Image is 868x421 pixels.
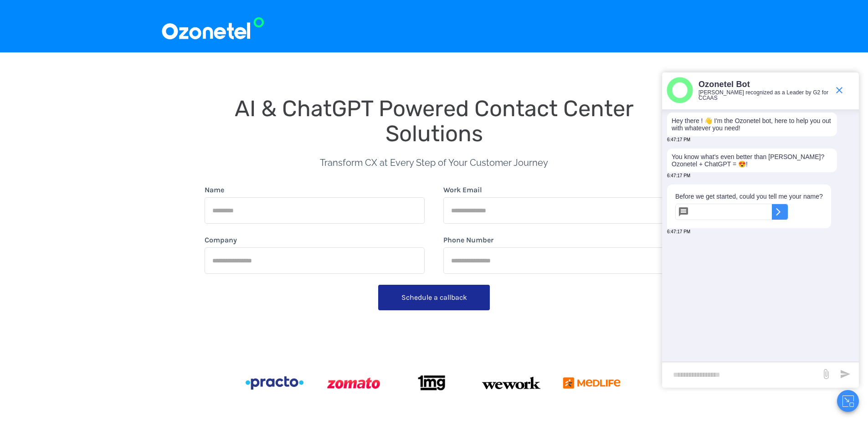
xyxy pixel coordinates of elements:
[320,157,548,168] span: Transform CX at Every Step of Your Customer Journey
[205,185,224,195] label: Name
[443,235,493,246] label: Phone Number
[667,229,690,234] span: 6:47:17 PM
[667,137,690,142] span: 6:47:17 PM
[667,77,693,103] img: header
[667,367,816,383] div: new-msg-input
[699,90,829,101] p: [PERSON_NAME] recognized as a Leader by G2 for CCAAS
[675,193,823,200] p: Before we get started, could you tell me your name?
[235,95,639,147] span: AI & ChatGPT Powered Contact Center Solutions
[672,153,832,168] p: You know what's even better than [PERSON_NAME]? Ozonetel + ChatGPT = 😍!
[672,117,832,132] p: Hey there ! 👋 I'm the Ozonetel bot, here to help you out with whatever you need!
[205,185,664,314] form: form
[443,185,482,195] label: Work Email
[837,390,859,412] button: Close chat
[830,81,848,99] span: end chat or minimize
[378,285,490,310] button: Schedule a callback
[205,235,237,246] label: Company
[699,79,829,90] p: Ozonetel Bot
[667,173,690,178] span: 6:47:17 PM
